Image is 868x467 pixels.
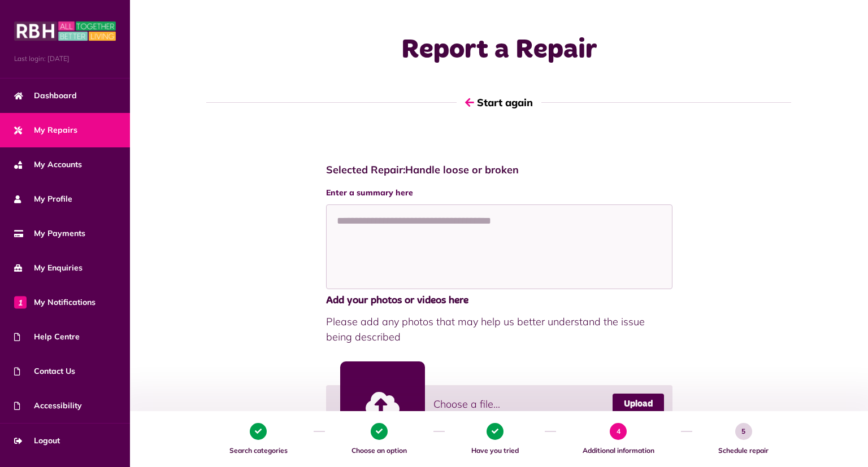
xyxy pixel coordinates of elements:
[562,446,675,456] span: Additional information
[14,331,80,343] span: Help Centre
[450,446,539,456] span: Have you tried
[371,423,388,440] span: 2
[14,296,96,308] span: My Notifications
[326,187,672,199] label: Enter a summary here
[487,423,504,440] span: 3
[14,262,83,274] span: My Enquiries
[613,394,664,414] a: Upload
[14,159,82,171] span: My Accounts
[610,423,627,440] span: 4
[326,293,672,308] span: Add your photos or videos here
[14,435,60,447] span: Logout
[14,20,116,42] img: MyRBH
[14,54,116,64] span: Last login: [DATE]
[433,396,500,412] span: Choose a file...
[326,34,672,67] h1: Report a Repair
[14,365,75,377] span: Contact Us
[457,86,541,119] button: Start again
[698,446,789,456] span: Schedule repair
[735,423,752,440] span: 5
[14,124,77,136] span: My Repairs
[14,90,77,102] span: Dashboard
[331,446,427,456] span: Choose an option
[209,446,308,456] span: Search categories
[14,228,85,239] span: My Payments
[326,164,672,176] h4: Selected Repair: Handle loose or broken
[14,400,82,412] span: Accessibility
[14,193,72,205] span: My Profile
[326,314,672,344] span: Please add any photos that may help us better understand the issue being described
[14,296,27,308] span: 1
[250,423,267,440] span: 1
